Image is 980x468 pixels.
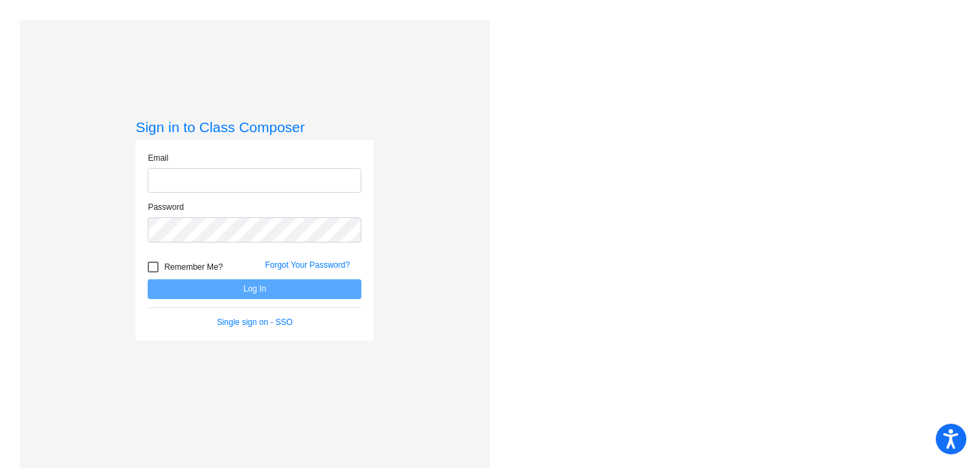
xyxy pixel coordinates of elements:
[217,317,293,327] a: Single sign on - SSO
[148,201,184,213] label: Password
[148,279,361,299] button: Log In
[164,259,223,275] span: Remember Me?
[148,152,168,164] label: Email
[135,119,374,136] h3: Sign in to Class Composer
[265,260,350,270] a: Forgot Your Password?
